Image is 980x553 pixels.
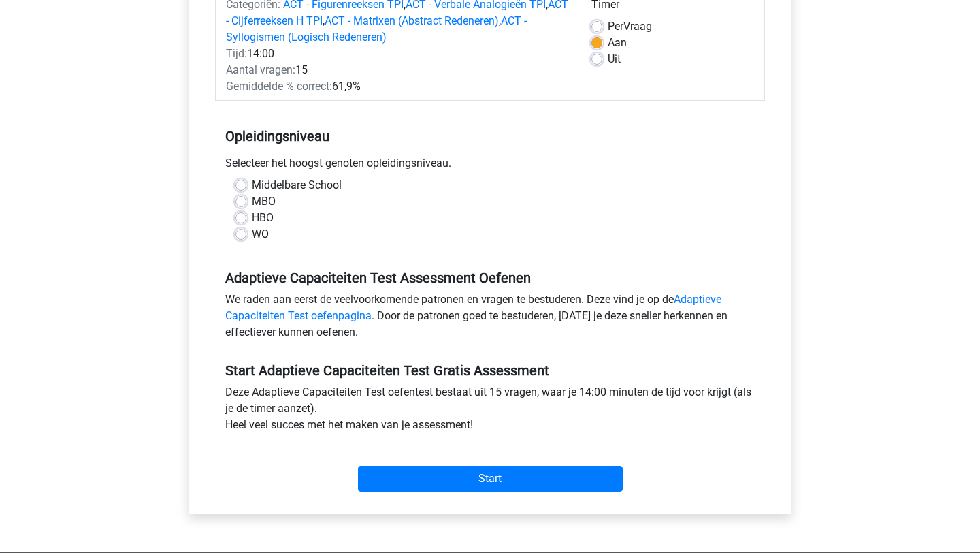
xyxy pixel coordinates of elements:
span: Gemiddelde % correct: [226,80,332,93]
label: Aan [608,35,627,51]
label: MBO [252,193,276,210]
label: Uit [608,51,621,67]
a: ACT - Matrixen (Abstract Redeneren) [325,14,499,27]
div: 61,9% [216,78,581,95]
h5: Start Adaptieve Capaciteiten Test Gratis Assessment [225,362,755,379]
span: Per [608,20,623,33]
div: Selecteer het hoogst genoten opleidingsniveau. [215,155,765,177]
input: Start [358,466,623,492]
h5: Adaptieve Capaciteiten Test Assessment Oefenen [225,270,755,286]
h5: Opleidingsniveau [225,123,755,150]
label: Vraag [608,18,652,35]
span: Tijd: [226,47,247,60]
span: Aantal vragen: [226,63,295,76]
div: Deze Adaptieve Capaciteiten Test oefentest bestaat uit 15 vragen, waar je 14:00 minuten de tijd v... [215,384,765,439]
div: We raden aan eerst de veelvoorkomende patronen en vragen te bestuderen. Deze vind je op de . Door... [215,291,765,346]
label: Middelbare School [252,177,342,193]
label: HBO [252,210,274,226]
label: WO [252,226,269,242]
div: 14:00 [216,46,581,62]
div: 15 [216,62,581,78]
